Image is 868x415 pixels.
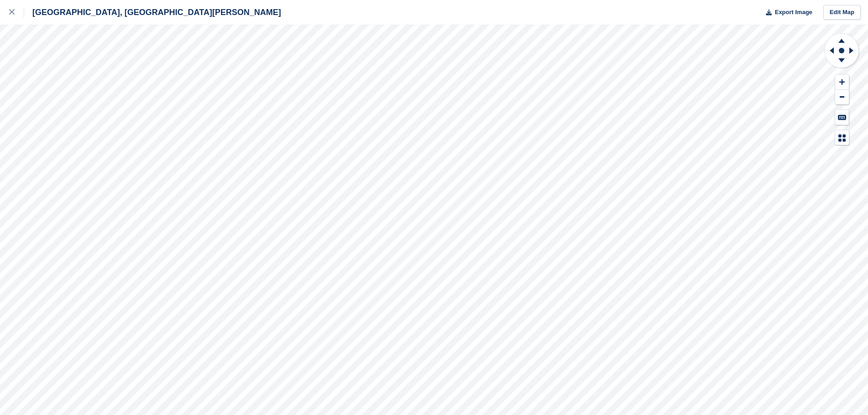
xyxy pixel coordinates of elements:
div: [GEOGRAPHIC_DATA], [GEOGRAPHIC_DATA][PERSON_NAME] [24,7,281,18]
button: Zoom Out [835,90,849,105]
span: Export Image [775,8,812,17]
button: Zoom In [835,75,849,90]
button: Map Legend [835,130,849,145]
button: Keyboard Shortcuts [835,110,849,125]
button: Export Image [760,5,812,20]
a: Edit Map [823,5,861,20]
